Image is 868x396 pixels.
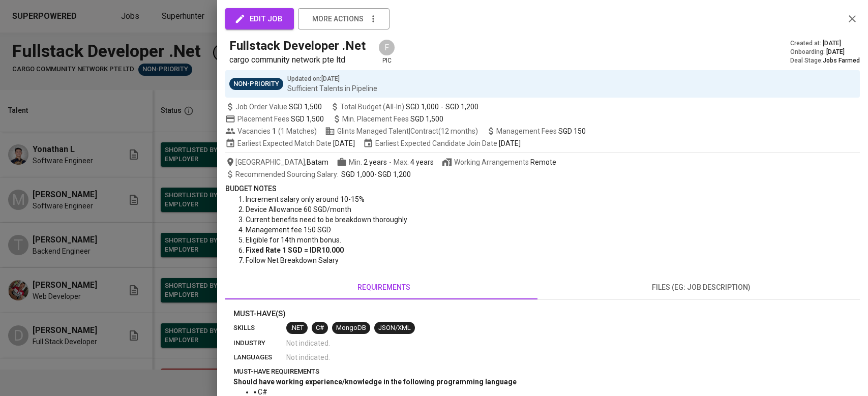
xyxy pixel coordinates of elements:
span: Min. Placement Fees [342,115,443,123]
span: SGD 1,500 [291,115,324,123]
div: F [378,39,396,56]
span: 2 years [364,158,387,166]
span: Management fee 150 SGD [246,226,331,234]
span: Working Arrangements [442,157,556,167]
p: Must-Have(s) [233,308,852,320]
button: more actions [298,8,390,29]
span: files (eg: job description) [549,281,854,294]
span: ▪ C# [254,388,267,396]
span: Earliest Expected Match Date [225,138,355,148]
span: SGD 1,500 [410,115,443,123]
span: Not indicated . [286,352,330,362]
span: MongoDB [332,323,370,333]
span: Non-Priority [229,79,283,89]
span: Total Budget (All-In) [330,102,478,112]
div: Created at : [790,39,860,48]
span: [DATE] [333,138,355,148]
span: Min. [349,158,387,166]
span: [DATE] [823,39,841,48]
div: pic [378,39,396,65]
span: Eligible for 14th month bonus. [246,236,341,244]
span: SGD 1,200 [378,170,411,178]
p: Budget Notes [225,184,860,194]
span: Device Allowance 60 SGD/month [246,205,351,214]
span: SGD 150 [558,127,586,135]
p: Sufficient Talents in Pipeline [287,83,377,94]
span: Should have working experience/knowledge in the following programming language [233,378,517,386]
span: Increment salary only around 10-15% [246,195,365,203]
div: Onboarding : [790,48,860,56]
button: edit job [225,8,294,29]
span: Fixed Rate 1 SGD = IDR10.000 [246,246,344,254]
span: - [235,169,411,179]
span: .NET [286,323,308,333]
h5: Fullstack Developer .Net [229,38,366,54]
span: Current benefits need to be breakdown thoroughly [246,216,407,224]
span: JSON/XML [374,323,415,333]
span: [DATE] [826,48,845,56]
span: SGD 1,000 [341,170,374,178]
span: Jobs Farmed [823,57,860,64]
span: Earliest Expected Candidate Join Date [363,138,521,148]
span: edit job [236,12,283,25]
span: Not indicated . [286,338,330,348]
span: Management Fees [496,127,586,135]
span: cargo community network pte ltd [229,55,345,65]
span: SGD 1,500 [289,102,322,112]
span: more actions [312,13,364,25]
span: Placement Fees [237,115,324,123]
span: Glints Managed Talent | Contract (12 months) [325,126,478,136]
p: skills [233,323,286,333]
span: [GEOGRAPHIC_DATA] , [225,157,328,167]
p: Updated on : [DATE] [287,74,377,83]
div: Deal Stage : [790,56,860,65]
span: Vacancies ( 1 Matches ) [225,126,317,136]
div: Remote [530,157,556,167]
span: SGD 1,200 [445,102,478,112]
span: - [441,102,443,112]
span: 4 years [410,158,434,166]
span: Batam [307,157,328,167]
p: languages [233,352,286,362]
span: Max. [394,158,434,166]
span: 1 [271,126,276,136]
span: Job Order Value [225,102,322,112]
span: requirements [231,281,536,294]
span: Follow Net Breakdown Salary [246,256,339,264]
span: - [389,157,392,167]
span: C# [312,323,328,333]
p: must-have requirements [233,367,852,377]
span: Recommended Sourcing Salary : [235,170,340,178]
span: SGD 1,000 [406,102,439,112]
span: [DATE] [499,138,521,148]
p: industry [233,338,286,348]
